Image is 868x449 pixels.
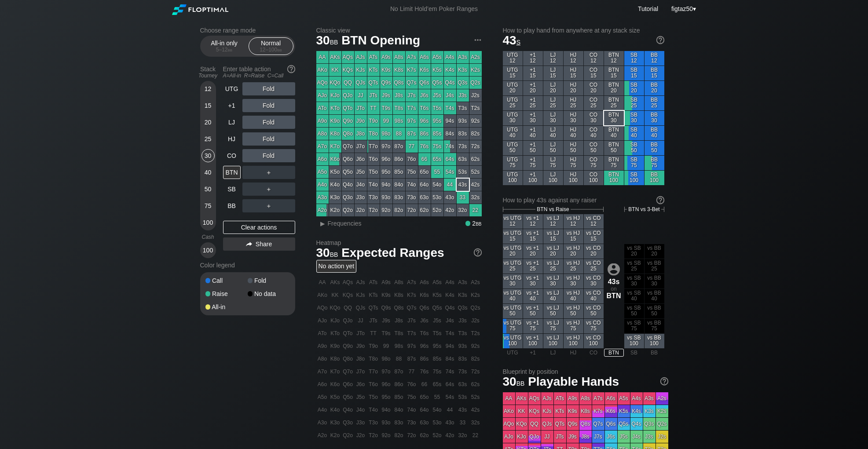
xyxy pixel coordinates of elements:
[645,171,664,185] div: BB 100
[377,5,491,15] div: No Limit Hold’em Poker Ranges
[342,64,354,76] div: KQs
[329,128,341,140] div: K8o
[543,156,563,170] div: LJ 75
[431,128,443,140] div: 85s
[543,66,563,80] div: LJ 15
[457,166,469,178] div: 53s
[342,191,354,204] div: Q3o
[473,35,483,45] img: ellipsis.fd386fe8.svg
[624,111,644,125] div: SB 30
[380,128,392,140] div: 98o
[645,96,664,110] div: BB 25
[624,126,644,140] div: SB 40
[431,51,443,63] div: A5s
[201,216,215,229] div: 100
[367,128,380,140] div: T8o
[329,166,341,178] div: K5o
[406,191,418,204] div: 73o
[251,38,291,55] div: Normal
[469,89,482,102] div: J2s
[469,102,482,114] div: T2s
[329,115,341,127] div: K9o
[406,89,418,102] div: J7s
[355,166,367,178] div: J5o
[367,64,380,76] div: KTs
[656,35,665,45] img: help.32db89a4.svg
[564,66,583,80] div: HJ 15
[604,111,624,125] div: BTN 30
[329,64,341,76] div: KK
[329,77,341,89] div: KQo
[201,116,215,129] div: 20
[444,89,456,102] div: J4s
[645,156,664,170] div: BB 75
[444,179,456,191] div: 44
[444,128,456,140] div: 84s
[431,140,443,153] div: 75s
[444,51,456,63] div: A4s
[469,166,482,178] div: 52s
[564,111,583,125] div: HJ 30
[393,179,405,191] div: 84o
[253,47,289,53] div: 12 – 100
[393,128,405,140] div: 88
[393,64,405,76] div: K8s
[393,153,405,165] div: 86o
[223,73,295,79] div: A=All-in R=Raise C=Call
[393,191,405,204] div: 83o
[543,81,563,95] div: LJ 20
[503,111,523,125] div: UTG 30
[367,89,380,102] div: JTs
[316,128,329,140] div: A8o
[342,179,354,191] div: Q4o
[316,140,329,153] div: A7o
[205,277,248,284] div: Call
[444,166,456,178] div: 54s
[406,140,418,153] div: 77
[355,115,367,127] div: J9o
[380,77,392,89] div: Q9s
[543,111,563,125] div: LJ 30
[355,89,367,102] div: JJ
[523,141,543,155] div: +1 50
[242,132,295,146] div: Fold
[431,166,443,178] div: 55
[342,102,354,114] div: QTo
[523,81,543,95] div: +1 20
[355,191,367,204] div: J3o
[316,191,329,204] div: A3o
[223,166,241,179] div: BTN
[523,156,543,170] div: +1 75
[457,179,469,191] div: 43s
[355,128,367,140] div: J8o
[355,51,367,63] div: AJs
[393,77,405,89] div: Q8s
[645,66,664,80] div: BB 15
[393,102,405,114] div: T8s
[380,115,392,127] div: 99
[242,199,295,212] div: ＋
[201,183,215,196] div: 50
[431,115,443,127] div: 95s
[645,81,664,95] div: BB 20
[201,149,215,162] div: 30
[624,171,644,185] div: SB 100
[457,128,469,140] div: 83s
[380,51,392,63] div: A9s
[201,166,215,179] div: 40
[503,81,523,95] div: UTG 20
[380,64,392,76] div: K9s
[277,47,282,53] span: bb
[564,126,583,140] div: HJ 40
[367,140,380,153] div: T7o
[246,242,252,247] img: share.864f2f62.svg
[342,128,354,140] div: Q8o
[329,51,341,63] div: AKs
[503,126,523,140] div: UTG 40
[503,141,523,155] div: UTG 50
[584,96,604,110] div: CO 25
[431,179,443,191] div: 54o
[200,27,295,34] h2: Choose range mode
[564,51,583,66] div: HJ 12
[604,141,624,155] div: BTN 50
